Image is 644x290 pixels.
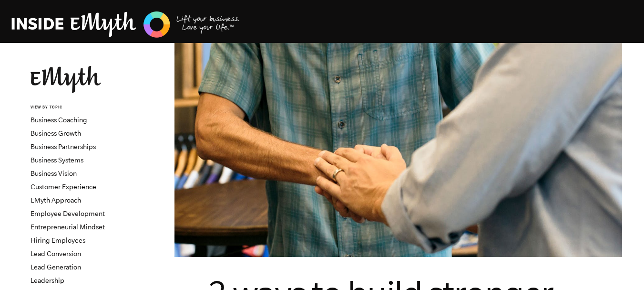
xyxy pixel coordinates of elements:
[11,10,240,39] img: EMyth Business Coaching
[31,129,81,137] a: Business Growth
[31,105,145,111] h6: VIEW BY TOPIC
[31,263,81,271] a: Lead Generation
[31,143,96,150] a: Business Partnerships
[596,244,644,290] div: Widget de chat
[31,196,81,204] a: EMyth Approach
[31,277,64,284] a: Leadership
[596,244,644,290] iframe: Chat Widget
[31,236,85,244] a: Hiring Employees
[31,156,83,164] a: Business Systems
[31,250,81,258] a: Lead Conversion
[31,116,87,124] a: Business Coaching
[31,223,105,231] a: Entrepreneurial Mindset
[31,66,101,93] img: EMyth
[31,210,105,217] a: Employee Development
[31,170,77,177] a: Business Vision
[31,183,96,191] a: Customer Experience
